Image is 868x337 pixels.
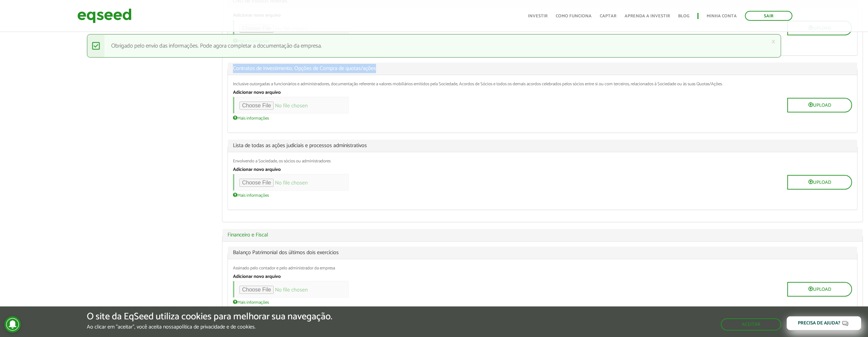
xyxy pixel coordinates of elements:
[233,274,281,279] label: Adicionar novo arquivo
[233,192,269,198] a: Mais informações
[233,159,852,163] div: Envolvendo a Sociedade, os sócios ou administradores
[233,299,269,305] a: Mais informações
[787,282,852,297] button: Upload
[771,38,775,45] a: ×
[745,11,792,21] a: Sair
[707,14,737,18] a: Minha conta
[233,266,852,270] div: Assinado pelo contador e pelo administrador da empresa
[87,34,781,58] div: Obrigado pelo envio das informações. Pode agora completar a documentação da empresa.
[625,14,670,18] a: Aprenda a investir
[87,312,332,322] h5: O site da EqSeed utiliza cookies para melhorar sua navegação.
[228,232,857,238] a: Financeiro e Fiscal
[600,14,616,18] a: Captar
[233,90,281,95] label: Adicionar novo arquivo
[528,14,548,18] a: Investir
[233,66,852,71] span: Contratos de Investimento, Opções de Compra de quotas/ações
[721,318,781,331] button: Aceitar
[556,14,592,18] a: Como funciona
[233,167,281,172] label: Adicionar novo arquivo
[787,98,852,112] button: Upload
[233,250,852,255] span: Balanço Patrimonial dos últimos dois exercícios
[176,324,255,330] a: política de privacidade e de cookies
[233,115,269,121] a: Mais informações
[233,143,852,148] span: Lista de todas as ações judiciais e processos administrativos
[233,82,852,86] div: Inclusive outorgadas a funcionários e administradores, documentação referente a valores mobiliári...
[77,7,132,25] img: EqSeed
[787,175,852,190] button: Upload
[87,324,332,330] p: Ao clicar em "aceitar", você aceita nossa .
[678,14,689,18] a: Blog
